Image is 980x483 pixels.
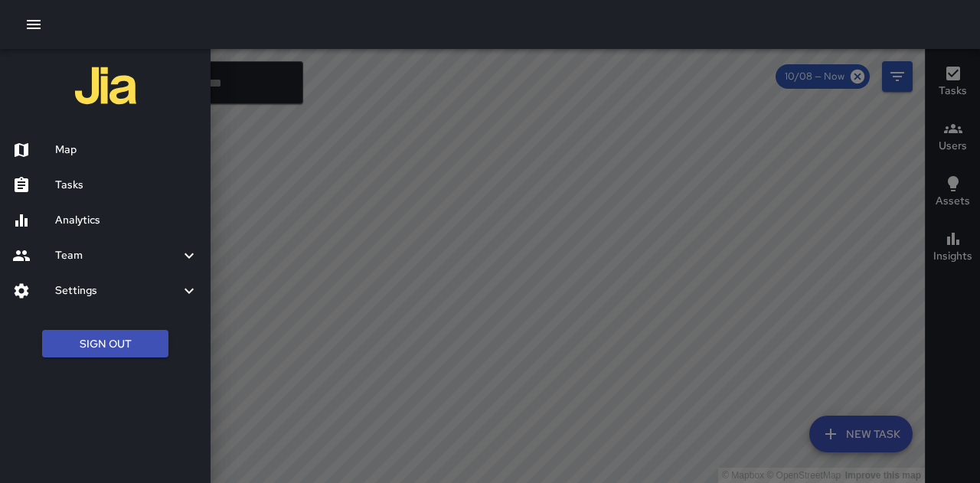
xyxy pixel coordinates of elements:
[75,55,136,116] img: jia-logo
[55,142,198,158] h6: Map
[55,177,198,194] h6: Tasks
[42,330,168,358] button: Sign Out
[55,212,198,229] h6: Analytics
[55,247,180,264] h6: Team
[55,282,180,299] h6: Settings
